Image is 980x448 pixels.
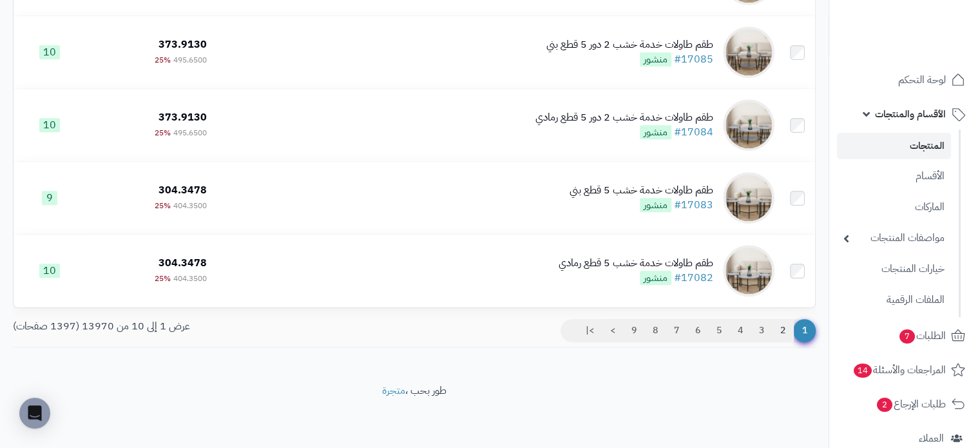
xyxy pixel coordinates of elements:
div: طقم طاولات خدمة خشب 5 قطع رمادي [559,256,713,271]
a: #17083 [674,197,713,213]
a: الملفات الرقمية [837,286,951,314]
a: #17084 [674,124,713,140]
span: 1 [793,319,816,342]
span: منشور [640,198,671,212]
span: 7 [899,329,915,343]
span: 25% [155,273,171,284]
span: طلبات الإرجاع [876,395,946,413]
span: 25% [155,54,171,66]
span: 495.6500 [173,127,207,139]
span: 304.3478 [159,182,207,198]
a: 3 [751,319,773,342]
a: > [602,319,624,342]
div: طقم طاولات خدمة خشب 2 دور 5 قطع رمادي [535,110,713,125]
img: طقم طاولات خدمة خشب 2 دور 5 قطع رمادي [723,99,774,151]
a: طلبات الإرجاع2 [837,389,972,420]
a: 5 [708,319,730,342]
a: الأقسام [837,162,951,190]
span: 495.6500 [173,54,207,66]
span: منشور [640,125,671,139]
img: طقم طاولات خدمة خشب 5 قطع رمادي [723,245,774,297]
span: 25% [155,200,171,211]
span: 10 [39,264,60,278]
span: 10 [39,45,60,59]
a: #17085 [674,52,713,67]
a: 7 [666,319,687,342]
a: متجرة [382,383,405,398]
a: المنتجات [837,133,951,159]
span: 373.9130 [159,37,207,52]
a: المراجعات والأسئلة14 [837,355,972,385]
span: 25% [155,127,171,139]
span: 14 [854,363,872,377]
span: العملاء [919,429,944,447]
span: 304.3478 [159,255,207,271]
a: الطلبات7 [837,320,972,351]
a: 6 [687,319,709,342]
span: الطلبات [898,327,946,345]
span: 404.3500 [173,273,207,284]
div: طقم طاولات خدمة خشب 2 دور 5 قطع بني [546,37,713,52]
div: طقم طاولات خدمة خشب 5 قطع بني [570,183,713,198]
span: 10 [39,118,60,132]
img: logo-2.png [892,32,968,59]
span: لوحة التحكم [898,71,946,89]
span: 373.9130 [159,110,207,125]
a: خيارات المنتجات [837,255,951,283]
div: Open Intercom Messenger [19,398,50,429]
span: المراجعات والأسئلة [852,361,946,379]
a: >| [577,319,602,342]
span: منشور [640,52,671,66]
a: 9 [623,319,645,342]
a: #17082 [674,270,713,286]
span: 9 [42,191,57,205]
a: 4 [729,319,751,342]
img: طقم طاولات خدمة خشب 2 دور 5 قطع بني [723,26,774,78]
span: 2 [877,397,892,411]
a: لوحة التحكم [837,64,972,95]
div: عرض 1 إلى 10 من 13970 (1397 صفحات) [3,319,414,334]
span: 404.3500 [173,200,207,211]
span: منشور [640,271,671,285]
a: 8 [644,319,666,342]
a: مواصفات المنتجات [837,224,951,252]
a: 2 [772,319,794,342]
a: الماركات [837,193,951,221]
img: طقم طاولات خدمة خشب 5 قطع بني [723,172,774,224]
span: الأقسام والمنتجات [875,105,946,123]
